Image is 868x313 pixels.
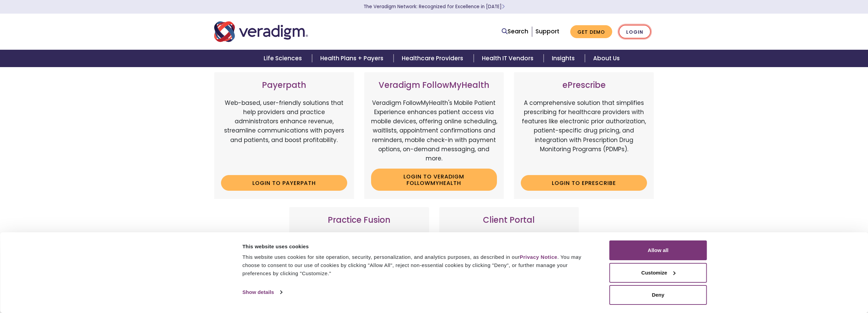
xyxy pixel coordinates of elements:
a: Login to Payerpath [221,175,347,191]
h3: Payerpath [221,80,347,90]
a: The Veradigm Network: Recognized for Excellence in [DATE]Learn More [364,3,505,10]
p: Veradigm FollowMyHealth's Mobile Patient Experience enhances patient access via mobile devices, o... [371,98,497,163]
a: Life Sciences [255,50,312,67]
p: A comprehensive solution that simplifies prescribing for healthcare providers with features like ... [521,98,647,170]
div: This website uses cookies for site operation, security, personalization, and analytics purposes, ... [242,253,594,278]
a: Get Demo [570,25,612,38]
a: Insights [544,50,585,67]
a: Health Plans + Payers [312,50,394,67]
h3: ePrescribe [521,80,647,90]
a: Healthcare Providers [394,50,473,67]
a: Search [502,27,528,36]
a: Login [619,25,651,39]
div: This website uses cookies [242,242,594,251]
h3: Practice Fusion [296,215,422,225]
img: Veradigm logo [214,20,308,43]
a: Login to ePrescribe [521,175,647,191]
a: Health IT Vendors [474,50,544,67]
p: Web-based, user-friendly solutions that help providers and practice administrators enhance revenu... [221,98,347,170]
button: Customize [609,263,707,283]
button: Allow all [609,240,707,260]
h3: Client Portal [446,215,572,225]
button: Deny [609,285,707,305]
a: About Us [585,50,628,67]
span: Learn More [502,3,505,10]
a: Support [535,27,559,35]
a: Login to Veradigm FollowMyHealth [371,169,497,191]
a: Privacy Notice [520,254,557,260]
a: Show details [242,287,282,297]
h3: Veradigm FollowMyHealth [371,80,497,90]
